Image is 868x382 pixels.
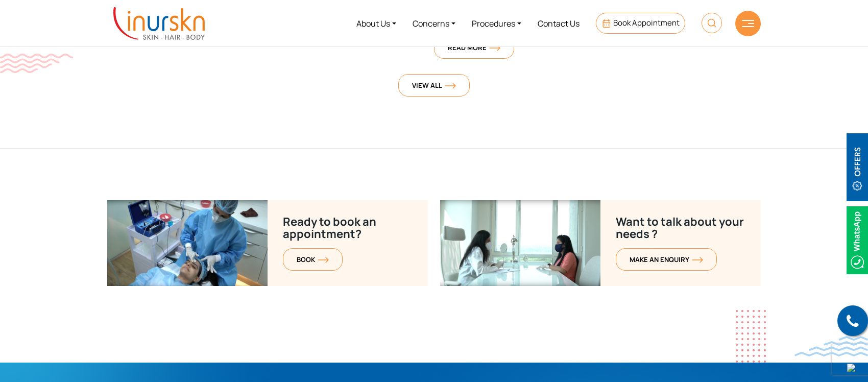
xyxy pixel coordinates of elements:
[107,200,268,286] img: Want-to-talk-about
[448,43,500,52] span: Read More
[113,7,205,40] img: inurskn-logo
[794,336,868,356] img: bluewave
[702,13,722,33] img: HeaderSearch
[616,248,717,271] a: MAKE AN enquiryorange-arrow
[348,4,404,42] a: About Us
[847,364,855,372] img: up-blue-arrow.svg
[742,20,754,27] img: hamLine.svg
[489,45,500,51] img: orange-arrow
[440,200,600,286] img: Ready-to-book
[404,4,464,42] a: Concerns
[445,83,456,89] img: orange-arrow
[613,17,680,28] span: Book Appointment
[283,248,343,271] a: BOOKorange-arrow
[318,257,329,263] img: orange-arrow
[398,74,470,97] a: View Allorange-arrow
[847,133,868,201] img: offerBt
[630,255,703,264] span: MAKE AN enquiry
[596,13,685,34] a: Book Appointment
[283,216,413,240] p: Ready to book an appointment?
[297,255,329,264] span: BOOK
[434,36,514,59] a: Read Moreorange-arrow
[736,310,766,363] img: dotes1
[529,4,588,42] a: Contact Us
[412,81,456,90] span: View All
[616,216,745,240] p: Want to talk about your needs ?
[847,234,868,245] a: Whatsappicon
[464,4,529,42] a: Procedures
[847,206,868,274] img: Whatsappicon
[692,257,703,263] img: orange-arrow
